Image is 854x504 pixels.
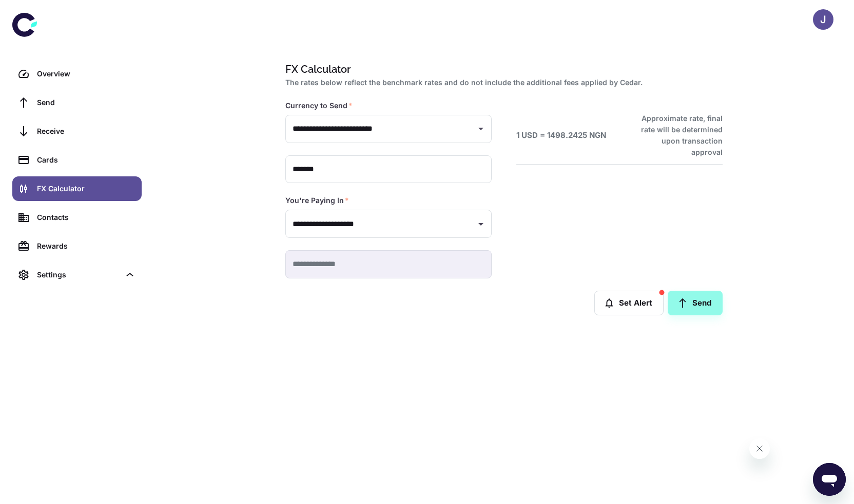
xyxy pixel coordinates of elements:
a: Send [12,90,142,115]
div: Send [37,97,135,108]
a: Cards [12,148,142,172]
a: Contacts [12,205,142,230]
a: Rewards [12,234,142,258]
div: Receive [37,126,135,137]
button: Open [474,122,488,136]
div: Cards [37,154,135,166]
a: Send [668,291,723,315]
label: You're Paying In [285,195,349,206]
div: Settings [12,263,142,287]
button: J [813,9,833,30]
div: Contacts [37,212,135,223]
a: Overview [12,62,142,86]
iframe: Close message [749,438,770,459]
div: Overview [37,68,135,79]
h6: Approximate rate, final rate will be determined upon transaction approval [630,113,723,158]
div: FX Calculator [37,183,135,194]
div: Rewards [37,240,135,252]
a: FX Calculator [12,176,142,201]
div: Settings [37,269,120,280]
span: Hi. Need any help? [6,7,74,15]
a: Receive [12,119,142,144]
iframe: Button to launch messaging window [813,463,846,496]
button: Open [474,217,488,231]
h6: 1 USD = 1498.2425 NGN [516,130,606,142]
label: Currency to Send [285,100,353,111]
h1: FX Calculator [285,62,719,77]
button: Set Alert [594,291,664,315]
